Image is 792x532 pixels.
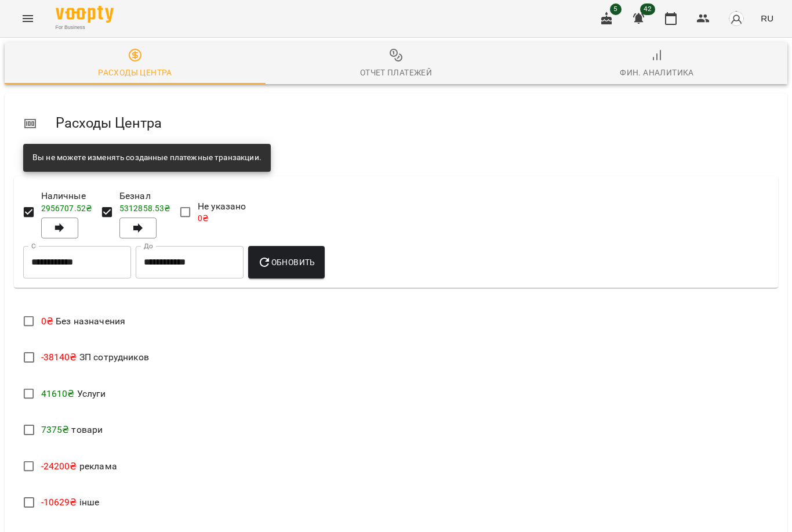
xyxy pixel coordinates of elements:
[41,497,100,508] span: інше
[41,424,103,435] span: товари
[56,6,114,23] img: Voopty Logo
[14,5,42,32] button: Menu
[728,10,744,27] img: avatar_s.png
[98,66,172,79] div: Расходы Центра
[119,204,171,213] span: 5312858.53 ₴
[41,189,93,203] span: Наличные
[360,66,433,79] div: Отчет Платежей
[41,461,77,472] span: -24200 ₴
[41,461,117,472] span: реклама
[41,388,75,399] span: 41610 ₴
[257,255,315,269] span: Обновить
[41,388,106,399] span: Услуги
[119,218,157,238] button: Безнал5312858.53₴
[32,147,261,168] div: Вы не можете изменять созданные платежные транзакции.
[198,200,246,213] span: Не указано
[610,3,622,15] span: 5
[41,204,93,213] span: 2956707.52 ₴
[198,213,209,223] span: 0 ₴
[56,24,114,31] span: For Business
[119,189,171,203] span: Безнал
[756,8,778,29] button: RU
[56,114,769,132] h5: Расходы Центра
[41,497,77,508] span: -10629 ₴
[640,3,655,15] span: 42
[41,316,126,327] span: Без назначения
[248,246,325,278] button: Обновить
[41,352,149,363] span: ЗП сотрудников
[41,218,78,238] button: Наличные2956707.52₴
[620,66,694,79] div: Фин. Аналитика
[41,424,70,435] span: 7375 ₴
[41,316,53,327] span: 0 ₴
[761,12,773,24] span: RU
[41,352,77,363] span: -38140 ₴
